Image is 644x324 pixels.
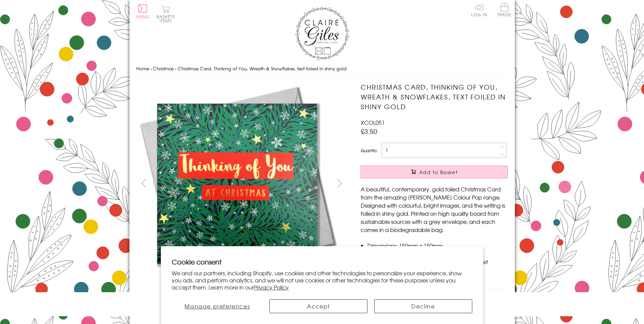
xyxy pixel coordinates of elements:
[172,299,263,313] button: Manage preferences
[361,82,508,111] h1: Christmas Card, Thinking of You, Wreath & Snowflakes, text foiled in shiny gold
[172,270,472,291] p: We and our partners, including Shopify, use cookies and other technologies to personalize your ex...
[497,3,511,18] a: Trade
[136,176,151,191] button: prev
[175,65,176,72] span: ›
[419,169,458,176] span: Add to Basket
[136,62,508,76] nav: breadcrumbs
[367,241,508,250] li: Dimensions: 150mm x 150mm
[471,3,487,17] a: Log In
[332,176,347,191] button: next
[150,65,152,72] span: ›
[136,82,339,285] img: Christmas Card, Thinking of You, Wreath & Snowflakes, text foiled in shiny gold
[361,118,385,126] span: XCOL051
[153,65,174,72] a: Christmas
[178,65,347,72] span: Christmas Card, Thinking of You, Wreath & Snowflakes, text foiled in shiny gold
[172,257,472,267] h2: Cookie consent
[361,147,377,154] label: Quantity
[185,302,250,310] span: Manage preferences
[136,65,149,72] a: Home
[361,166,508,178] button: Add to Basket
[160,14,175,24] span: 0 items
[361,126,377,136] span: £3.50
[157,5,175,23] button: Basket0 items
[497,3,511,17] span: Trade
[136,14,149,20] span: Menu
[269,299,367,313] button: Accept
[136,4,149,19] button: Menu
[254,283,289,291] a: Privacy Policy
[361,185,508,234] p: A beautiful, contemporary, gold foiled Christmas Card from the amazing [PERSON_NAME] Colour Pop r...
[295,7,349,60] img: Claire Giles Greetings Cards
[374,299,472,313] button: Decline
[347,82,550,285] img: Christmas Card, Thinking of You, Wreath & Snowflakes, text foiled in shiny gold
